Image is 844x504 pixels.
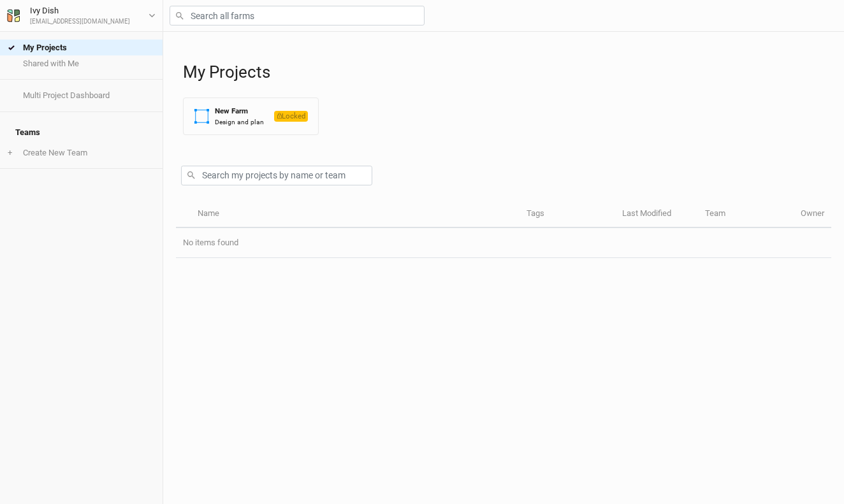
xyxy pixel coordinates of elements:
button: Ivy Dish[EMAIL_ADDRESS][DOMAIN_NAME] [6,4,156,27]
div: New Farm [215,106,264,117]
div: [EMAIL_ADDRESS][DOMAIN_NAME] [30,17,130,27]
input: Search my projects by name or team [181,166,372,185]
th: Tags [520,201,615,228]
th: Name [190,201,519,228]
span: Locked [274,111,308,122]
span: + [8,148,12,158]
input: Search all farms [170,6,425,25]
th: Last Modified [615,201,698,228]
div: Ivy Dish [30,4,130,17]
td: No items found [176,228,831,258]
th: Team [698,201,794,228]
button: New FarmDesign and planLocked [183,97,319,135]
h1: My Projects [183,62,831,82]
th: Owner [794,201,831,228]
h4: Teams [8,120,155,145]
div: Design and plan [215,117,264,127]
